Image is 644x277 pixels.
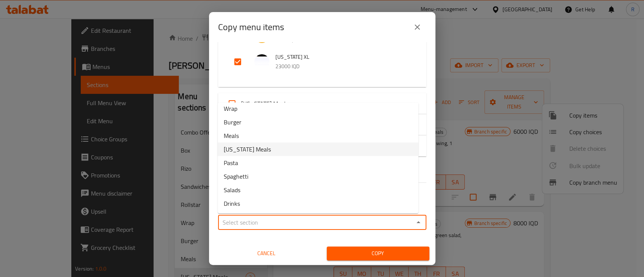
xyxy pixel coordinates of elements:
button: Cancel [215,246,318,260]
span: Spaghetti [224,172,248,181]
img: Kentucky XL [254,54,269,69]
span: [US_STATE] Meals [224,145,271,154]
button: Copy [327,246,429,260]
button: close [408,18,426,36]
span: [US_STATE] XL [275,52,411,62]
span: Copy [333,249,423,258]
button: Close [413,217,424,228]
span: Salads [224,185,240,194]
input: Select section [220,217,412,228]
span: Burger [224,118,241,127]
h2: Copy menu items [218,21,284,33]
span: [US_STATE] Meals [241,98,288,109]
span: Cancel [218,249,315,258]
span: Pasta [224,158,238,167]
p: 23000 IQD [275,62,411,71]
span: Meals [224,131,239,140]
span: Wrap [224,104,237,113]
span: Drinks [224,199,240,208]
div: Expand [218,93,426,114]
label: Acknowledge [223,95,288,113]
